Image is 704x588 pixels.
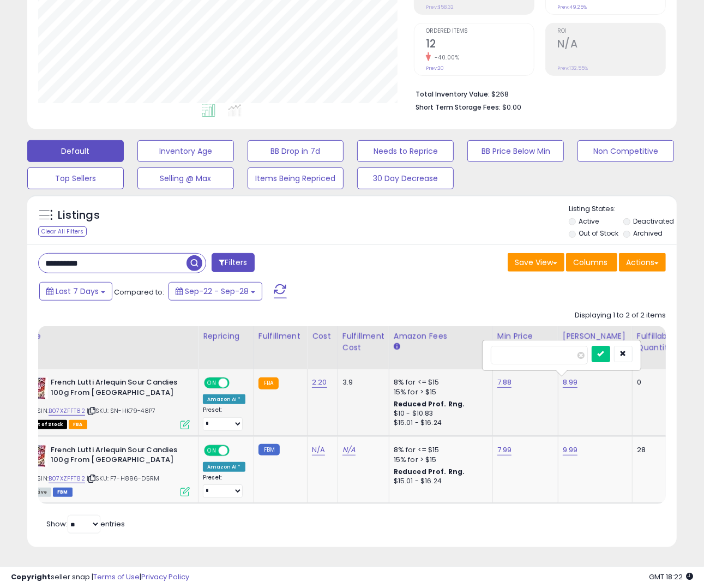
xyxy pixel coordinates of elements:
[508,253,564,272] button: Save View
[563,377,578,388] a: 8.99
[633,229,663,238] label: Archived
[431,53,460,62] small: -40.00%
[203,406,245,431] div: Preset:
[579,229,618,238] label: Out of Stock
[557,65,588,71] small: Prev: 132.55%
[637,331,675,353] div: Fulfillable Quantity
[248,140,344,162] button: BB Drop in 7d
[394,418,484,428] div: $15.01 - $16.24
[426,38,534,52] h2: 12
[416,87,658,100] li: $268
[394,467,465,476] b: Reduced Prof. Rng.
[87,474,159,483] span: | SKU: F7-H896-D5RM
[49,406,85,416] a: B07XZFFT82
[426,65,444,71] small: Prev: 20
[69,420,87,429] span: FBA
[137,167,234,189] button: Selling @ Max
[426,4,454,10] small: Prev: $58.32
[203,462,245,472] div: Amazon AI *
[502,102,521,112] span: $0.00
[497,331,553,342] div: Min Price
[87,406,155,415] span: | SKU: SN-HK79-48P7
[11,572,51,582] strong: Copyright
[258,377,279,389] small: FBA
[23,331,194,342] div: Title
[497,377,512,388] a: 7.88
[467,140,564,162] button: BB Price Below Min
[58,208,100,223] h5: Listings
[26,377,190,428] div: ASIN:
[633,217,674,226] label: Deactivated
[228,379,245,388] span: OFF
[357,140,454,162] button: Needs to Reprice
[51,445,183,468] b: French Lutti Arlequin Sour Candies 100g From [GEOGRAPHIC_DATA]
[53,488,73,497] span: FBM
[46,519,125,529] span: Show: entries
[557,38,665,52] h2: N/A
[394,409,484,418] div: $10 - $10.83
[39,282,112,301] button: Last 7 Days
[141,572,189,582] a: Privacy Policy
[342,445,356,455] a: N/A
[637,445,671,455] div: 28
[619,253,666,272] button: Actions
[342,377,381,387] div: 3.9
[137,140,234,162] button: Inventory Age
[563,445,578,455] a: 9.99
[394,342,400,352] small: Amazon Fees.
[575,310,666,321] div: Displaying 1 to 2 of 2 items
[11,572,189,583] div: seller snap | |
[394,445,484,455] div: 8% for <= $15
[426,28,534,34] span: Ordered Items
[203,394,245,404] div: Amazon AI *
[26,445,190,496] div: ASIN:
[577,140,674,162] button: Non Competitive
[394,331,488,342] div: Amazon Fees
[573,257,607,268] span: Columns
[51,377,183,400] b: French Lutti Arlequin Sour Candies 100g From [GEOGRAPHIC_DATA]
[637,377,671,387] div: 0
[258,444,280,455] small: FBM
[649,572,693,582] span: 2025-10-6 18:22 GMT
[569,204,677,214] p: Listing States:
[93,572,140,582] a: Terms of Use
[258,331,303,342] div: Fulfillment
[557,28,665,34] span: ROI
[579,217,599,226] label: Active
[394,455,484,465] div: 15% for > $15
[27,167,124,189] button: Top Sellers
[416,103,501,112] b: Short Term Storage Fees:
[357,167,454,189] button: 30 Day Decrease
[342,331,384,353] div: Fulfillment Cost
[312,445,325,455] a: N/A
[312,377,327,388] a: 2.20
[248,167,344,189] button: Items Being Repriced
[566,253,617,272] button: Columns
[205,446,219,455] span: ON
[169,282,262,301] button: Sep-22 - Sep-28
[497,445,512,455] a: 7.99
[394,399,465,409] b: Reduced Prof. Rng.
[228,446,245,455] span: OFF
[394,477,484,486] div: $15.01 - $16.24
[185,286,249,297] span: Sep-22 - Sep-28
[212,253,254,272] button: Filters
[26,420,67,429] span: All listings that are currently out of stock and unavailable for purchase on Amazon
[26,488,51,497] span: All listings currently available for purchase on Amazon
[394,387,484,397] div: 15% for > $15
[563,331,628,342] div: [PERSON_NAME]
[557,4,587,10] small: Prev: 49.25%
[27,140,124,162] button: Default
[203,474,245,499] div: Preset:
[38,226,87,237] div: Clear All Filters
[114,287,164,297] span: Compared to:
[56,286,99,297] span: Last 7 Days
[49,474,85,483] a: B07XZFFT82
[312,331,333,342] div: Cost
[205,379,219,388] span: ON
[394,377,484,387] div: 8% for <= $15
[203,331,249,342] div: Repricing
[416,89,490,99] b: Total Inventory Value:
